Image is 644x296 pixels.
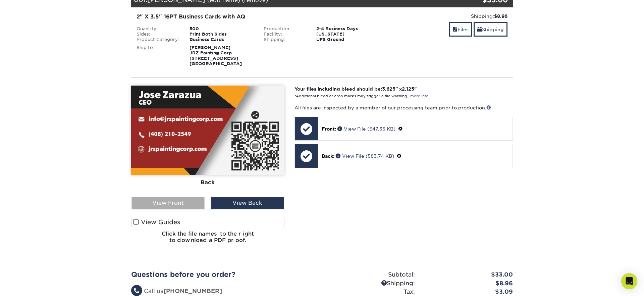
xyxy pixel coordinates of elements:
[494,13,507,19] strong: $8.96
[137,13,380,21] div: 2" X 3.5" 16PT Business Cards with AQ
[131,26,184,32] div: Quantity:
[131,270,317,279] h2: Questions before you order?
[184,37,259,42] div: Business Cards
[131,197,205,209] div: View Front
[336,153,394,159] a: View File (583.74 KB)
[259,26,312,32] div: Production:
[131,231,284,249] h6: Click the file names to the right to download a PDF proof.
[294,94,428,98] small: *Additional bleed or crop marks may trigger a file warning –
[390,13,507,19] div: Shipping:
[190,45,242,66] strong: [PERSON_NAME] JRZ Painting Corp [STREET_ADDRESS] [GEOGRAPHIC_DATA]
[477,27,482,32] span: shipping
[311,32,385,37] div: [US_STATE]
[184,32,259,37] div: Print Both Sides
[474,22,507,37] a: Shipping
[131,287,317,296] li: Call us
[2,276,57,294] iframe: Google Customer Reviews
[259,32,312,37] div: Facility:
[294,86,417,92] strong: Your files including bleed should be: " x "
[294,104,513,111] p: All files are inspected by a member of our processing team prior to production.
[382,86,395,92] span: 3.625
[131,32,184,37] div: Sides:
[184,26,259,32] div: 500
[453,27,458,32] span: files
[337,126,395,132] a: View File (647.35 KB)
[410,94,428,98] a: more info
[131,45,184,66] div: Ship to:
[322,279,420,288] div: Shipping:
[449,22,472,37] a: Files
[621,273,637,289] div: Open Intercom Messenger
[322,126,336,132] span: Front:
[259,37,312,42] div: Shipping:
[163,288,222,294] strong: [PHONE_NUMBER]
[131,175,284,190] div: Back
[322,153,334,159] span: Back:
[402,86,414,92] span: 2.125
[420,279,518,288] div: $8.96
[322,270,420,279] div: Subtotal:
[311,37,385,42] div: UPS Ground
[131,217,284,227] label: View Guides
[131,37,184,42] div: Product Category:
[211,197,284,209] div: View Back
[420,270,518,279] div: $33.00
[311,26,385,32] div: 2-4 Business Days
